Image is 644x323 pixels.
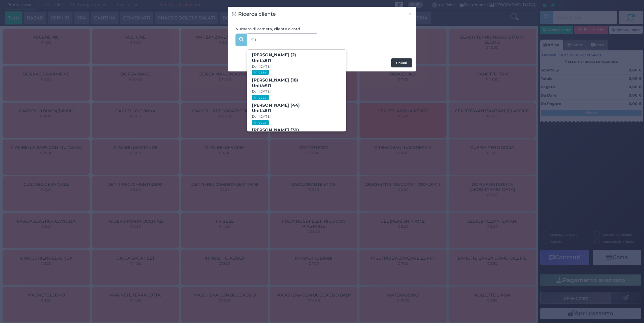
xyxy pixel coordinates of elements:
label: Numero di camera, cliente o card [235,26,300,32]
b: [PERSON_NAME] (2) [252,52,296,63]
span: Unità: [252,83,271,89]
strong: 511 [265,58,271,63]
button: Chiudi [391,58,412,68]
input: Es. 'Mario Rossi', '220' o '108123234234' [247,34,317,46]
button: Chiudi [404,7,416,22]
b: [PERSON_NAME] (30) [252,127,299,138]
h3: Ricerca cliente [232,10,276,18]
small: In casa [252,120,268,125]
small: Dal: [DATE] [252,64,271,69]
b: [PERSON_NAME] (44) [252,103,300,113]
strong: 511 [265,108,271,113]
small: Dal: [DATE] [252,89,271,94]
small: In casa [252,95,268,100]
small: In casa [252,70,268,75]
span: Unità: [252,108,271,114]
b: [PERSON_NAME] (18) [252,77,298,88]
strong: 511 [265,83,271,88]
span: × [408,10,412,18]
span: Unità: [252,58,271,64]
small: Dal: [DATE] [252,114,271,119]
